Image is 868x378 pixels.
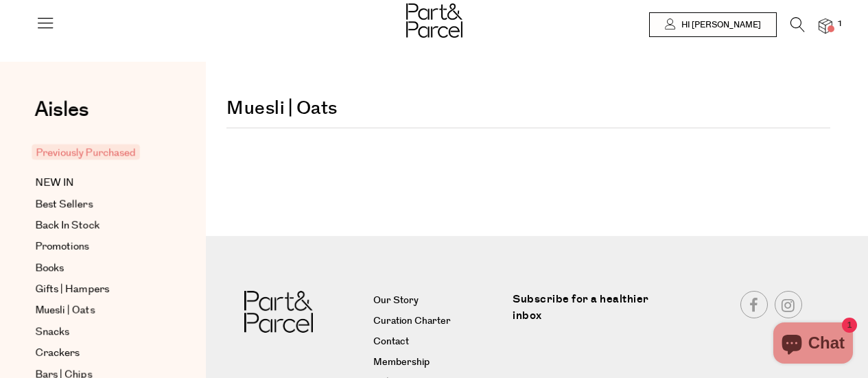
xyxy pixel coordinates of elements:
[373,355,502,371] a: Membership
[35,345,80,362] span: Crackers
[35,324,69,340] span: Snacks
[35,175,160,191] a: NEW IN
[373,314,502,330] a: Curation Charter
[35,324,160,340] a: Snacks
[34,95,89,125] span: Aisles
[35,217,99,234] span: Back In Stock
[35,196,93,213] span: Best Sellers
[35,303,160,319] a: Muesli | Oats
[513,291,662,334] label: Subscribe for a healthier inbox
[834,18,846,30] span: 1
[35,281,160,298] a: Gifts | Hampers
[35,239,160,255] a: Promotions
[35,303,95,319] span: Muesli | Oats
[35,144,160,161] a: Previously Purchased
[769,322,857,367] inbox-online-store-chat: Shopify online store chat
[35,260,64,276] span: Books
[373,334,502,351] a: Contact
[226,79,830,128] h2: Muesli | Oats
[819,19,832,33] a: 1
[35,196,160,213] a: Best Sellers
[35,281,109,298] span: Gifts | Hampers
[35,175,74,191] span: NEW IN
[678,19,761,31] span: Hi [PERSON_NAME]
[406,3,462,38] img: Part&Parcel
[373,293,502,309] a: Our Story
[244,291,313,333] img: Part&Parcel
[35,217,160,234] a: Back In Stock
[35,260,160,276] a: Books
[649,12,777,37] a: Hi [PERSON_NAME]
[34,99,89,134] a: Aisles
[32,144,140,160] span: Previously Purchased
[35,345,160,362] a: Crackers
[35,239,89,255] span: Promotions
